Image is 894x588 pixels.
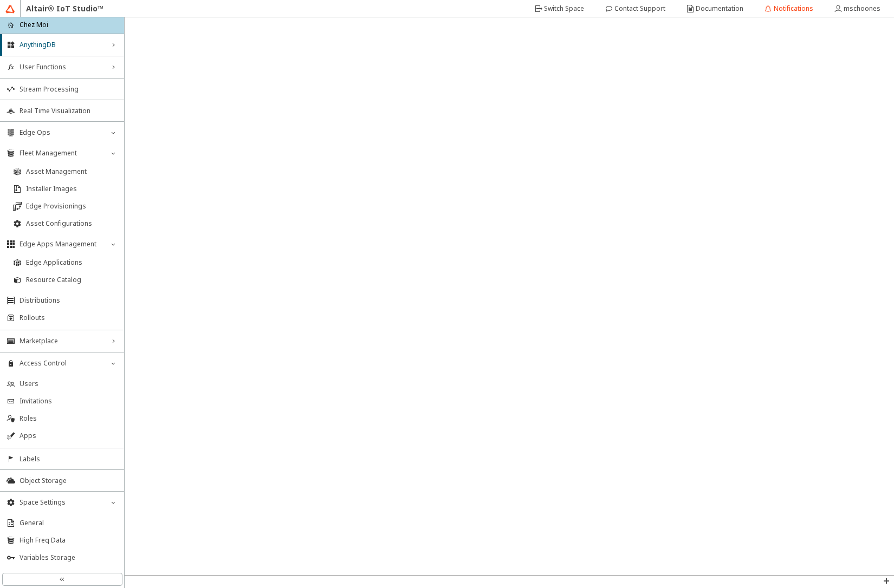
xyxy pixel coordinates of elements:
span: Space Settings [20,498,105,507]
span: General [20,519,118,527]
span: AnythingDB [20,41,105,49]
span: Fleet Management [20,149,105,158]
span: Edge Apps Management [20,240,105,249]
span: Apps [20,432,118,440]
span: Edge Provisionings [26,202,118,211]
span: Distributions [20,296,118,305]
span: Variables Storage [20,553,118,562]
span: Rollouts [20,313,118,322]
span: Stream Processing [20,85,118,94]
span: Installer Images [26,185,118,193]
span: Marketplace [20,337,105,345]
span: Labels [20,455,118,463]
span: Resource Catalog [26,276,118,284]
span: Real Time Visualization [20,107,118,115]
span: Users [20,380,118,388]
span: Asset Management [26,167,118,176]
span: Roles [20,414,118,423]
span: User Functions [20,63,105,71]
span: Edge Applications [26,258,118,267]
span: Invitations [20,397,118,406]
span: Access Control [20,359,105,368]
span: Asset Configurations [26,219,118,228]
p: Chez Moi [20,20,48,30]
span: Object Storage [20,476,118,485]
span: Edge Ops [20,128,105,137]
span: High Freq Data [20,536,118,545]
